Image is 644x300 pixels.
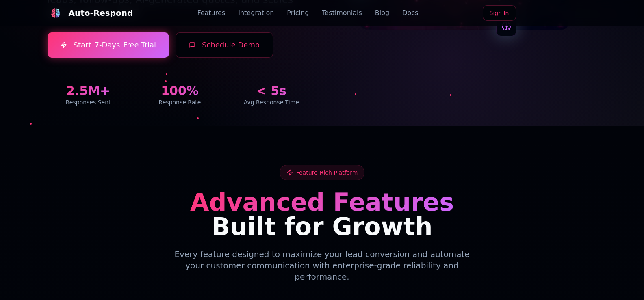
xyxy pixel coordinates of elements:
a: Auto-Respond [48,5,133,21]
a: Start7-DaysFree Trial [48,32,169,58]
div: Avg Response Time [230,98,312,106]
a: Integration [238,8,274,18]
iframe: Sign in with Google Button [518,4,601,22]
a: Sign In [483,5,516,21]
div: Responses Sent [48,98,129,106]
a: Pricing [287,8,309,18]
div: < 5s [230,84,312,98]
a: Features [197,8,225,18]
span: Feature-Rich Platform [296,168,358,177]
a: Testimonials [322,8,362,18]
div: 2.5M+ [48,84,129,98]
div: Auto-Respond [69,7,133,19]
div: 100% [139,84,221,98]
a: Docs [402,8,418,18]
a: Blog [375,8,389,18]
img: logo.svg [50,8,61,18]
span: Built for Growth [212,212,433,241]
div: Response Rate [139,98,221,106]
span: 7-Days [94,39,120,51]
span: Advanced Features [190,188,454,216]
p: Every feature designed to maximize your lead conversion and automate your customer communication ... [166,248,478,283]
button: Schedule Demo [176,32,273,58]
